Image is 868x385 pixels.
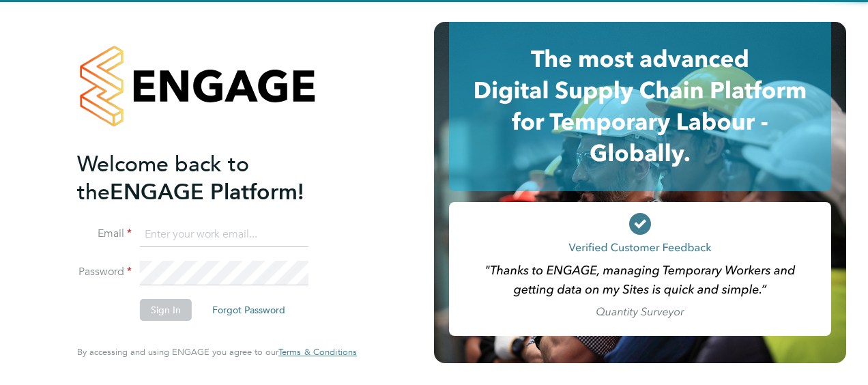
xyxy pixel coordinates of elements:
input: Enter your work email... [140,223,308,247]
a: Terms & Conditions [278,347,357,358]
label: Password [77,265,132,279]
button: Forgot Password [201,299,296,321]
h2: ENGAGE Platform! [77,150,343,206]
span: Terms & Conditions [278,346,357,358]
span: By accessing and using ENGAGE you agree to our [77,346,357,358]
label: Email [77,227,132,241]
button: Sign In [140,299,192,321]
span: Welcome back to the [77,151,249,205]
